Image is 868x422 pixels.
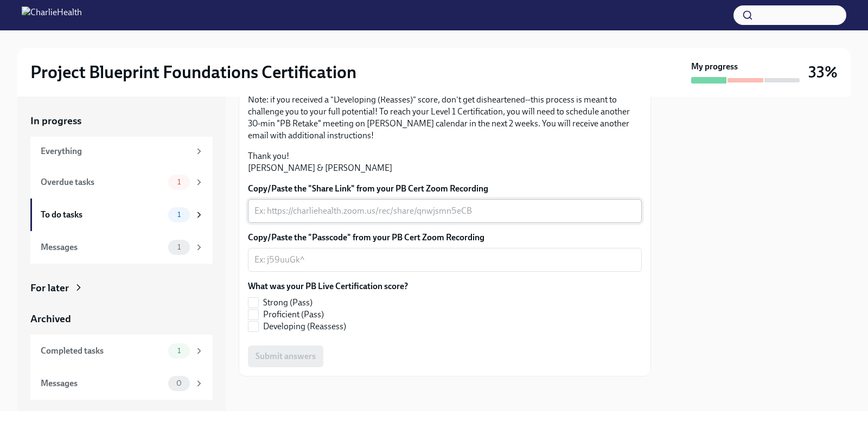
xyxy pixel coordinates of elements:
[22,7,82,24] img: CharlieHealth
[170,379,188,387] span: 0
[691,61,738,73] strong: My progress
[30,367,213,400] a: Messages0
[30,335,213,367] a: Completed tasks1
[248,280,408,292] label: What was your PB Live Certification score?
[248,183,642,195] label: Copy/Paste the "Share Link" from your PB Cert Zoom Recording
[30,137,213,166] a: Everything
[41,176,164,188] div: Overdue tasks
[41,241,164,253] div: Messages
[41,145,190,157] div: Everything
[263,297,312,309] span: Strong (Pass)
[30,61,356,83] h2: Project Blueprint Foundations Certification
[263,309,324,321] span: Proficient (Pass)
[808,62,838,82] h3: 33%
[30,199,213,231] a: To do tasks1
[171,178,187,186] span: 1
[30,281,213,295] a: For later
[263,321,346,333] span: Developing (Reassess)
[41,209,164,221] div: To do tasks
[30,231,213,264] a: Messages1
[248,150,642,174] p: Thank you! [PERSON_NAME] & [PERSON_NAME]
[30,166,213,199] a: Overdue tasks1
[171,210,187,219] span: 1
[30,312,213,326] a: Archived
[41,345,164,357] div: Completed tasks
[171,243,187,251] span: 1
[30,281,69,295] div: For later
[41,378,164,389] div: Messages
[248,232,642,244] label: Copy/Paste the "Passcode" from your PB Cert Zoom Recording
[30,114,213,128] a: In progress
[248,94,642,142] p: Note: if you received a "Developing (Reasses)" score, don't get disheartened--this process is mea...
[171,347,187,355] span: 1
